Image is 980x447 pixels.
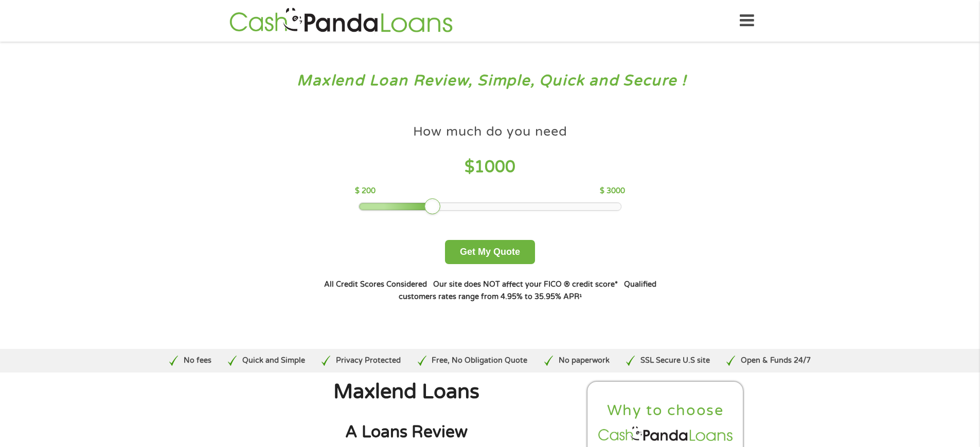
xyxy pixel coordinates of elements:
button: Get My Quote [445,240,535,264]
span: 1000 [474,157,515,177]
strong: Our site does NOT affect your FICO ® credit score* [433,280,618,289]
img: GetLoanNow Logo [226,6,456,35]
span: Maxlend Loans [333,380,479,404]
p: Quick and Simple [242,355,305,366]
p: No paperwork [559,355,610,366]
h4: How much do you need [413,123,567,140]
h2: Why to choose [596,401,735,420]
p: No fees [184,355,211,366]
h4: $ [355,157,625,178]
p: $ 200 [355,185,376,197]
p: Free, No Obligation Quote [432,355,527,366]
p: Privacy Protected [336,355,401,366]
h2: A Loans Review [236,422,577,443]
strong: All Credit Scores Considered [324,280,427,289]
h3: Maxlend Loan Review, Simple, Quick and Secure ! [30,71,951,90]
p: Open & Funds 24/7 [741,355,811,366]
strong: Qualified customers rates range from 4.95% to 35.95% APR¹ [399,280,656,301]
p: $ 3000 [600,185,625,197]
p: SSL Secure U.S site [640,355,710,366]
